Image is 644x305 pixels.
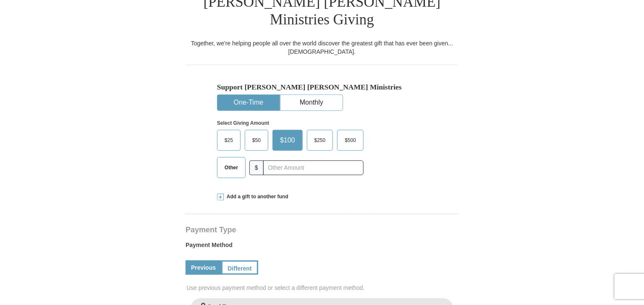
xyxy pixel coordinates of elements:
input: Other Amount [263,160,364,175]
label: Payment Method [186,241,458,253]
strong: Select Giving Amount [217,120,269,126]
div: Together, we're helping people all over the world discover the greatest gift that has ever been g... [186,39,458,56]
span: $25 [220,134,237,147]
button: One-Time [217,95,280,110]
span: $250 [310,134,330,147]
span: $100 [276,134,299,147]
a: Previous [186,260,221,275]
button: Monthly [280,95,343,110]
span: Other [220,161,242,174]
span: $50 [248,134,265,147]
a: Different [221,260,258,275]
span: $ [249,160,264,175]
span: Add a gift to another fund [224,193,288,200]
h5: Support [PERSON_NAME] [PERSON_NAME] Ministries [217,83,427,92]
span: $500 [340,134,360,147]
h4: Payment Type [186,226,458,233]
span: Use previous payment method or select a different payment method. [186,284,459,292]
